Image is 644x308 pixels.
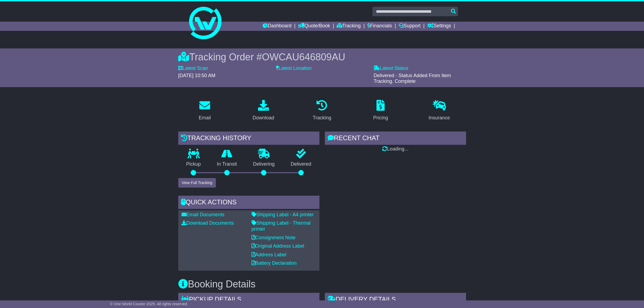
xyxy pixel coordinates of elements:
[178,279,466,290] h3: Booking Details
[373,114,388,122] div: Pricing
[252,243,304,249] a: Original Address Label
[178,132,319,146] div: Tracking history
[427,22,451,31] a: Settings
[262,51,345,63] span: OWCAU646809AU
[399,22,421,31] a: Support
[178,161,209,167] p: Pickup
[374,65,408,71] label: Latest Status
[252,252,286,257] a: Address Label
[181,220,234,226] a: Download Documents
[209,161,245,167] p: In Transit
[276,65,312,71] label: Latest Location
[253,114,274,122] div: Download
[252,212,314,217] a: Shipping Label - A4 printer
[325,132,466,146] div: RECENT CHAT
[283,161,319,167] p: Delivered
[429,114,450,122] div: Insurance
[325,293,466,307] div: Delivery Details
[374,73,451,84] span: Delivered - Status Added From Item Tracking. Complete
[110,302,188,306] span: © One World Courier 2025. All rights reserved.
[313,114,331,122] div: Tracking
[370,98,392,123] a: Pricing
[298,22,330,31] a: Quote/Book
[249,98,278,123] a: Download
[178,178,216,188] button: View Full Tracking
[263,22,292,31] a: Dashboard
[367,22,392,31] a: Financials
[309,98,335,123] a: Tracking
[252,235,296,240] a: Consignment Note
[325,146,466,152] div: Loading...
[337,22,361,31] a: Tracking
[181,212,224,217] a: Email Documents
[252,220,311,232] a: Shipping Label - Thermal printer
[178,73,216,78] span: [DATE] 10:50 AM
[178,51,466,63] div: Tracking Order #
[178,196,319,210] div: Quick Actions
[178,293,319,307] div: Pickup Details
[245,161,283,167] p: Delivering
[425,98,454,123] a: Insurance
[252,260,297,266] a: Battery Declaration
[195,98,214,123] a: Email
[178,65,208,71] label: Latest Scan
[199,114,211,122] div: Email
